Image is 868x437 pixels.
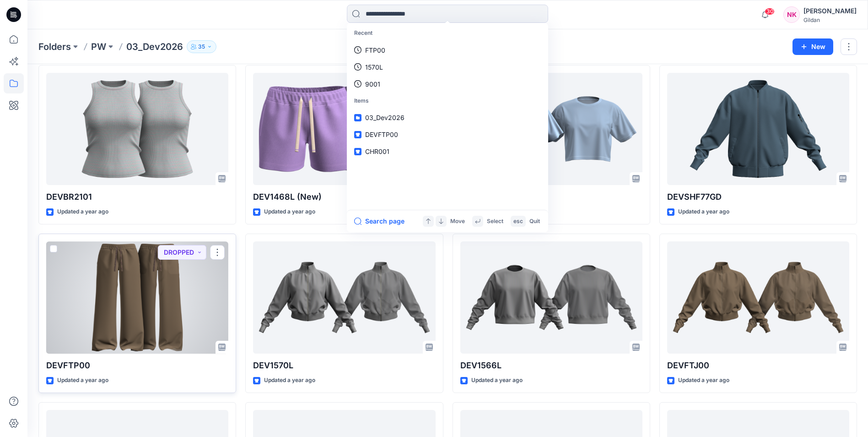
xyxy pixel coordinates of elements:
p: Recent [349,25,546,42]
p: FTP00 [365,45,385,55]
p: Select [487,217,503,226]
p: DEV007GD [460,191,642,203]
a: DEV007GD [460,73,642,185]
p: DEVSHF77GD [667,191,849,203]
div: Gildan [803,16,857,23]
p: DEV1570L [253,359,435,372]
p: esc [513,217,523,226]
p: 35 [198,42,205,52]
p: DEV1566L [460,359,642,372]
a: CHR001 [349,143,546,160]
p: DEVFTJ00 [667,359,849,372]
a: DEVSHF77GD [667,73,849,185]
p: 03_Dev2026 [126,40,183,53]
p: DEVFTP00 [46,359,228,372]
span: DEVFTP00 [365,131,398,138]
span: 03_Dev2026 [365,114,404,121]
a: PW [91,40,106,53]
div: [PERSON_NAME] [803,5,857,16]
p: DEV1468L (New) [253,191,435,203]
a: DEVFTP00 [349,126,546,143]
a: 03_Dev2026 [349,109,546,126]
p: Updated a year ago [471,376,523,385]
span: CHR001 [365,147,389,155]
a: DEVFTP00 [46,241,228,354]
p: Updated a year ago [678,207,729,217]
a: Folders [38,40,71,53]
p: DEVBR2101 [46,191,228,203]
p: Updated a year ago [57,207,108,217]
button: Search page [354,216,404,227]
a: DEVFTJ00 [667,241,849,354]
a: DEV1468L (New) [253,73,435,185]
p: Updated a year ago [264,376,315,385]
p: 9001 [365,79,380,89]
div: NK [783,6,800,23]
p: Updated a year ago [57,376,108,385]
p: Updated a year ago [264,207,315,217]
a: DEV1566L [460,241,642,354]
a: DEVBR2101 [46,73,228,185]
p: 1570L [365,62,383,72]
p: Move [450,217,465,226]
p: Items [349,93,546,109]
a: 1570L [349,59,546,76]
span: 30 [765,8,775,15]
p: Quit [529,217,540,226]
a: DEV1570L [253,241,435,354]
a: 9001 [349,76,546,93]
a: FTP00 [349,42,546,59]
button: New [793,38,833,55]
p: Updated a year ago [678,376,729,385]
button: 35 [187,40,216,53]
